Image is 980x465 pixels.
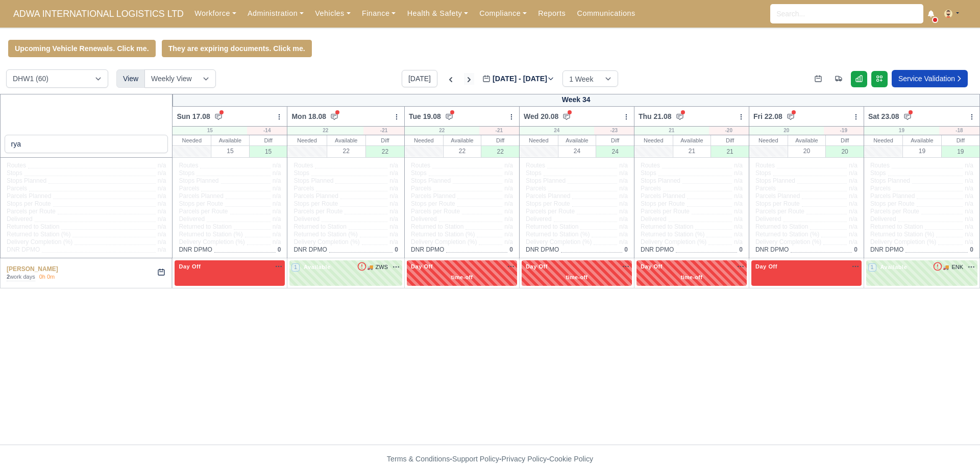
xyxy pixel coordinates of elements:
[734,185,743,192] span: n/a
[504,238,513,246] span: n/a
[179,169,194,177] span: Stops
[158,208,166,215] span: n/a
[409,273,515,282] p: time-off
[411,185,431,192] span: Parcels
[526,223,578,231] span: Returned to Station
[376,263,388,272] span: ZWS
[7,177,46,185] span: Stops Planned
[293,223,346,231] span: Returned to Station
[179,246,212,254] span: DNR DPMO
[965,215,973,223] span: n/a
[526,185,546,192] span: Parcels
[870,185,891,192] span: Parcels
[293,177,333,185] span: Stops Planned
[641,223,693,231] span: Returned to Station
[389,231,398,238] span: n/a
[158,223,166,230] span: n/a
[753,263,779,270] span: Day Off
[849,200,857,207] span: n/a
[596,145,634,157] div: 24
[824,127,864,135] div: -19
[639,273,745,282] p: time-off
[293,215,320,223] span: Delivered
[526,177,566,185] span: Stops Planned
[755,231,819,238] span: Returned to Station (%)
[504,185,513,192] span: n/a
[504,200,513,207] span: n/a
[293,192,338,200] span: Parcels Planned
[162,40,312,57] a: They are expiring documents. Click me.
[7,265,58,273] a: [PERSON_NAME]
[7,169,22,177] span: Stops
[734,162,743,169] span: n/a
[673,135,711,145] div: Available
[7,162,26,169] span: Routes
[158,215,166,223] span: n/a
[411,192,455,200] span: Parcels Planned
[7,238,72,246] span: Delivery Completion (%)
[755,185,776,192] span: Parcels
[7,246,40,254] span: DNR DPMO
[849,223,857,230] span: n/a
[755,208,804,215] span: Parcels per Route
[273,177,281,184] span: n/a
[158,246,166,253] span: n/a
[892,70,968,87] a: Service Validation
[389,208,398,215] span: n/a
[158,231,166,238] span: n/a
[179,200,223,208] span: Stops per Route
[854,246,857,253] span: 0
[526,169,542,177] span: Stops
[903,145,941,156] div: 19
[389,215,398,223] span: n/a
[826,145,864,157] div: 20
[849,215,857,223] span: n/a
[929,416,980,465] iframe: Chat Widget
[293,246,327,254] span: DNR DPMO
[965,231,973,238] span: n/a
[524,111,558,121] span: Wed 20.08
[405,135,443,145] div: Needed
[363,127,404,135] div: -21
[619,200,628,207] span: n/a
[293,231,357,238] span: Returned to Station (%)
[711,145,749,157] div: 21
[287,135,326,145] div: Needed
[504,215,513,223] span: n/a
[158,200,166,207] span: n/a
[849,162,857,169] span: n/a
[755,223,808,231] span: Returned to Station
[7,273,35,281] div: work days
[389,169,398,177] span: n/a
[594,127,634,135] div: -23
[868,263,876,272] span: 1
[39,273,55,281] div: 0h 0m
[870,177,910,185] span: Stops Planned
[409,111,441,121] span: Tue 19.08
[749,127,824,135] div: 20
[849,185,857,192] span: n/a
[293,208,342,215] span: Parcels per Route
[474,4,532,23] a: Compliance
[158,192,166,200] span: n/a
[755,246,789,254] span: DNR DPMO
[641,200,685,208] span: Stops per Route
[387,455,450,463] a: Terms & Conditions
[479,127,519,135] div: -21
[755,162,775,169] span: Routes
[641,215,667,223] span: Delivered
[965,192,973,200] span: n/a
[7,231,70,238] span: Returned to Station (%)
[870,246,903,254] span: DNR DPMO
[571,4,641,23] a: Communications
[250,145,287,157] div: 15
[411,169,427,177] span: Stops
[749,135,788,145] div: Needed
[868,111,899,121] span: Sat 23.08
[753,111,782,121] span: Fri 22.08
[526,231,590,238] span: Returned to Station (%)
[965,223,973,230] span: n/a
[711,135,749,145] div: Diff
[734,192,743,200] span: n/a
